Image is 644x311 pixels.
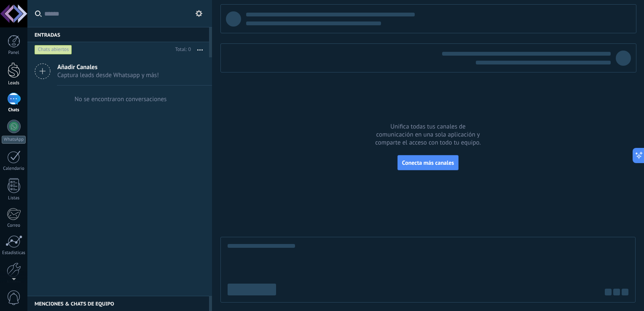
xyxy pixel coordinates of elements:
[75,95,167,103] div: No se encontraron conversaciones
[2,166,26,172] div: Calendario
[27,296,209,311] div: Menciones & Chats de equipo
[35,45,72,55] div: Chats abiertos
[2,136,26,144] div: WhatsApp
[27,27,209,42] div: Entradas
[2,50,26,56] div: Panel
[172,46,191,54] div: Total: 0
[2,223,26,228] div: Correo
[2,250,26,256] div: Estadísticas
[397,155,459,170] button: Conecta más canales
[402,159,454,166] span: Conecta más canales
[2,80,26,86] div: Leads
[191,42,209,57] button: Más
[57,63,159,71] span: Añadir Canales
[57,71,159,79] span: Captura leads desde Whatsapp y más!
[2,107,26,113] div: Chats
[2,196,26,201] div: Listas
